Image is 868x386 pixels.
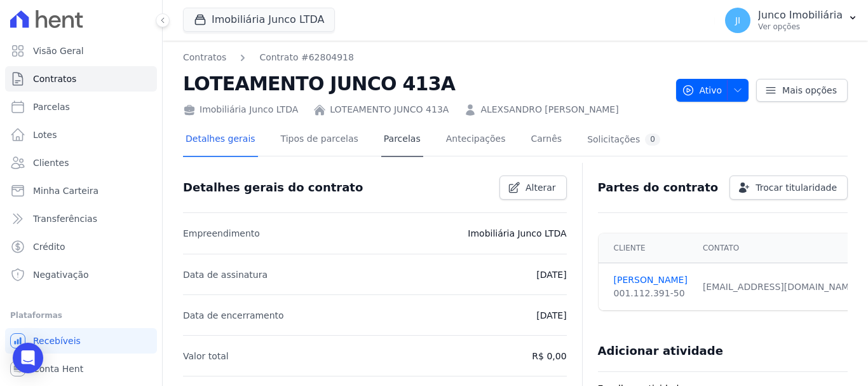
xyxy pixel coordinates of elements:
a: [PERSON_NAME] [614,273,688,287]
a: Contrato #62804918 [259,51,354,64]
a: Carnês [528,123,564,157]
a: ALEXSANDRO [PERSON_NAME] [480,103,618,116]
a: Contratos [5,66,157,92]
p: R$ 0,00 [532,348,566,364]
button: Ativo [676,79,749,102]
a: Antecipações [444,123,508,157]
span: Contratos [33,72,76,85]
p: Data de encerramento [183,308,284,323]
a: Lotes [5,122,157,148]
h3: Detalhes gerais do contrato [183,180,363,195]
span: Parcelas [33,100,70,113]
a: Mais opções [756,79,848,102]
div: 001.112.391-50 [614,287,688,300]
button: Imobiliária Junco LTDA [183,8,335,32]
span: Mais opções [782,84,837,97]
p: Data de assinatura [183,267,268,282]
a: LOTEAMENTO JUNCO 413A [330,103,449,116]
a: Parcelas [381,123,423,157]
span: Visão Geral [33,45,84,57]
span: Conta Hent [33,362,83,375]
p: Ver opções [758,22,843,32]
th: Cliente [599,233,695,263]
span: Alterar [526,181,556,194]
a: Visão Geral [5,38,157,64]
p: Valor total [183,348,229,364]
span: Minha Carteira [33,184,98,197]
nav: Breadcrumb [183,51,666,64]
a: Alterar [499,176,567,200]
div: 0 [645,134,660,146]
span: Transferências [33,212,97,225]
p: Empreendimento [183,226,260,241]
a: Minha Carteira [5,178,157,203]
a: Tipos de parcelas [278,123,361,157]
span: Recebíveis [33,334,81,347]
p: Imobiliária Junco LTDA [468,226,566,241]
span: Negativação [33,268,89,281]
p: Junco Imobiliária [758,9,843,22]
nav: Breadcrumb [183,51,354,64]
a: Detalhes gerais [183,123,258,157]
span: Ativo [682,79,722,102]
p: [DATE] [536,267,566,282]
a: Negativação [5,262,157,287]
div: Imobiliária Junco LTDA [183,103,298,116]
span: Lotes [33,128,57,141]
a: Clientes [5,150,157,176]
div: Solicitações [587,134,660,146]
h2: LOTEAMENTO JUNCO 413A [183,69,666,98]
div: Plataformas [10,308,152,323]
span: Crédito [33,240,65,253]
h3: Adicionar atividade [598,343,723,359]
span: JI [735,16,740,25]
a: Parcelas [5,94,157,120]
button: JI Junco Imobiliária Ver opções [715,3,868,38]
a: Trocar titularidade [729,176,848,200]
h3: Partes do contrato [598,180,719,195]
a: Solicitações0 [585,123,663,157]
p: [DATE] [536,308,566,323]
a: Recebíveis [5,328,157,354]
a: Crédito [5,234,157,259]
a: Contratos [183,51,226,64]
span: Clientes [33,156,69,169]
a: Conta Hent [5,356,157,382]
span: Trocar titularidade [756,181,837,194]
a: Transferências [5,206,157,231]
div: Open Intercom Messenger [13,343,43,373]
